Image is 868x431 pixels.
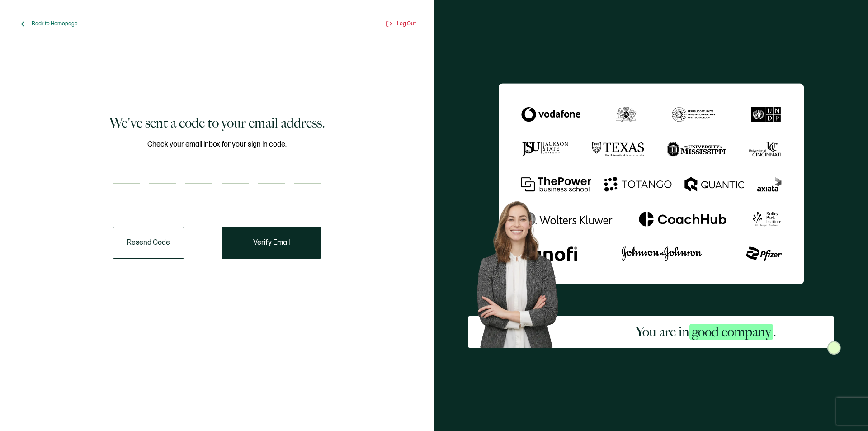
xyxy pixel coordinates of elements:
[636,323,776,341] h2: You are in .
[689,324,773,340] span: good company
[222,227,321,259] button: Verify Email
[147,139,287,150] span: Check your email inbox for your sign in code.
[468,194,578,348] img: Sertifier Signup - You are in <span class="strong-h">good company</span>. Hero
[113,227,184,259] button: Resend Code
[397,20,416,27] span: Log Out
[253,239,290,246] span: Verify Email
[499,83,804,284] img: Sertifier We've sent a code to your email address.
[827,341,841,355] img: Sertifier Signup
[109,114,325,132] h1: We've sent a code to your email address.
[32,20,78,27] span: Back to Homepage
